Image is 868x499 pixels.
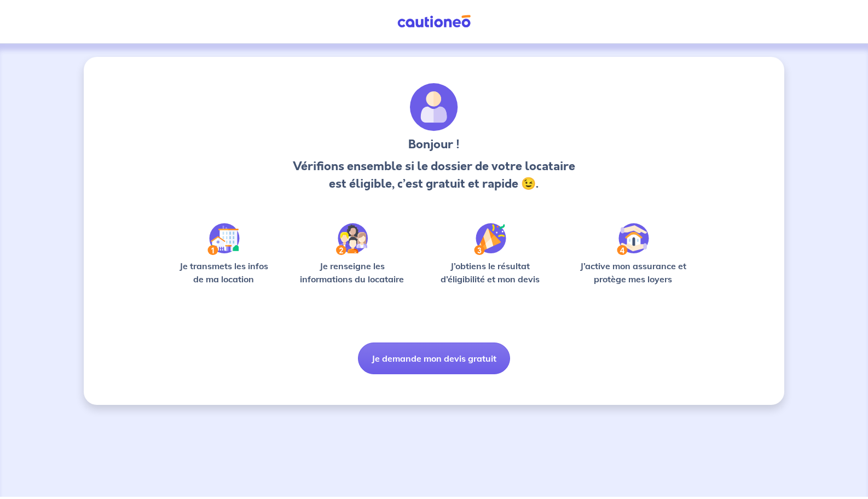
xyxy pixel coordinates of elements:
img: /static/bfff1cf634d835d9112899e6a3df1a5d/Step-4.svg [617,223,649,255]
img: /static/90a569abe86eec82015bcaae536bd8e6/Step-1.svg [207,223,240,255]
img: /static/c0a346edaed446bb123850d2d04ad552/Step-2.svg [336,223,368,255]
p: Je renseigne les informations du locataire [293,259,411,286]
img: Cautioneo [393,15,475,28]
p: J’active mon assurance et protège mes loyers [569,259,697,286]
img: archivate [410,83,458,131]
p: Je transmets les infos de ma location [171,259,276,286]
img: /static/f3e743aab9439237c3e2196e4328bba9/Step-3.svg [474,223,506,255]
button: Je demande mon devis gratuit [358,343,510,374]
p: Vérifions ensemble si le dossier de votre locataire est éligible, c’est gratuit et rapide 😉. [290,158,578,193]
p: J’obtiens le résultat d’éligibilité et mon devis [429,259,552,286]
h3: Bonjour ! [290,136,578,153]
